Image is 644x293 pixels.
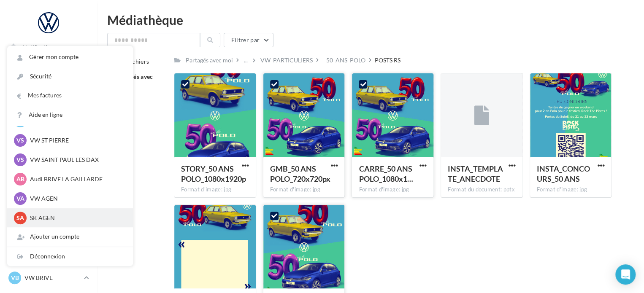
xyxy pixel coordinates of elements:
div: Format du document: pptx [448,186,516,194]
a: Campagnes [5,120,92,138]
div: Format d'image: jpg [537,186,605,194]
div: _50_ANS_POLO [324,56,365,65]
span: INSTA_CONCOURS_50 ANS [537,164,590,183]
span: VS [16,156,24,164]
div: POSTS RS [375,56,400,65]
a: Opérations [5,56,92,74]
div: ... [242,54,249,66]
div: Format d'image: jpg [359,186,427,194]
button: Filtrer par [224,33,273,47]
div: Déconnexion [7,247,133,266]
div: VW_PARTICULIERS [260,56,313,65]
a: Boîte de réception [5,77,92,95]
a: Sécurité [7,67,133,86]
a: Visibilité en ligne [5,99,92,117]
div: Format d'image: jpg [270,186,338,194]
a: Aide en ligne [7,105,133,124]
span: SA [16,214,24,222]
span: INSTA_TEMPLATE_ANECDOTE [448,164,503,183]
a: VB VW BRIVE [7,270,90,286]
div: Partagés avec moi [186,56,233,65]
div: Open Intercom Messenger [615,264,636,285]
p: SK AGEN [30,214,123,222]
p: VW BRIVE [24,274,81,282]
p: Audi BRIVE LA GAILLARDE [30,175,123,183]
span: CARRE_50 ANS POLO_1080x1080px [359,164,413,183]
a: Contacts [5,141,92,159]
span: Partagés avec moi [115,73,153,89]
span: GMB_50 ANS POLO_720x720px [270,164,330,183]
a: Gérer mon compte [7,48,133,67]
div: Format d'image: jpg [181,186,249,194]
a: Médiathèque [5,162,92,180]
p: VW ST PIERRE [30,136,123,145]
a: Mes factures [7,86,133,105]
span: VS [16,136,24,145]
span: VB [11,274,19,282]
span: AB [16,175,24,183]
p: VW AGEN [30,194,123,203]
a: ASSETS PERSONNALISABLES [5,204,92,228]
span: VA [16,194,24,203]
div: Médiathèque [107,13,634,26]
span: STORY_50 ANS POLO_1080x1920p [181,164,246,183]
a: Calendrier [5,183,92,201]
span: Notifications [22,44,57,51]
div: Ajouter un compte [7,227,133,246]
p: VW SAINT PAUL LES DAX [30,156,123,164]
